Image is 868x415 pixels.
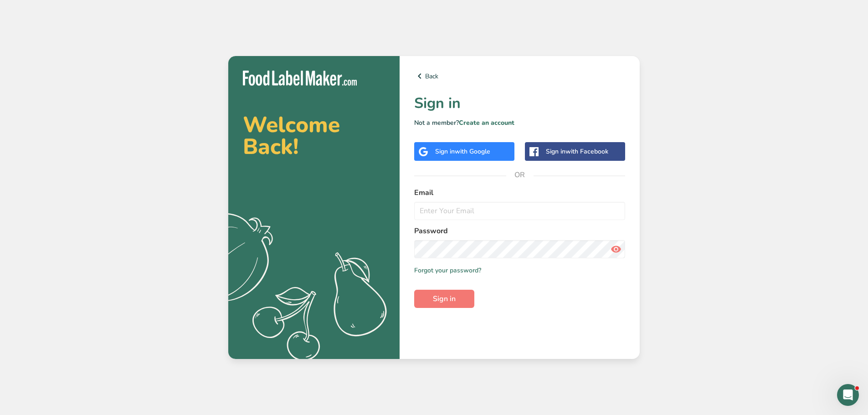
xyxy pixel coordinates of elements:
[414,202,625,220] input: Enter Your Email
[414,92,625,114] h1: Sign in
[837,384,859,406] iframe: Intercom live chat
[435,147,490,156] div: Sign in
[243,114,385,158] h2: Welcome Back!
[243,71,357,86] img: Food Label Maker
[455,147,490,156] span: with Google
[414,225,625,236] label: Password
[546,147,608,156] div: Sign in
[414,118,625,128] p: Not a member?
[414,266,481,275] a: Forgot your password?
[506,161,534,189] span: OR
[459,118,514,127] a: Create an account
[414,71,625,82] a: Back
[414,187,625,198] label: Email
[433,293,456,304] span: Sign in
[414,290,474,308] button: Sign in
[565,147,608,156] span: with Facebook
